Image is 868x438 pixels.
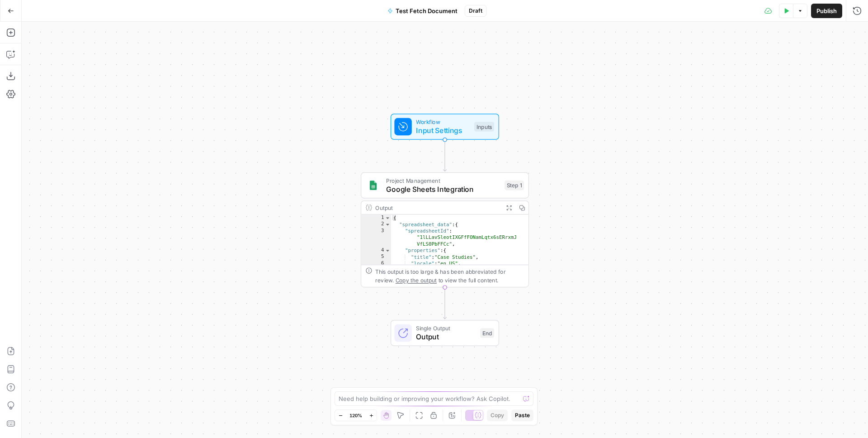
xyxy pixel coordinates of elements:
span: Single Output [416,324,476,333]
button: Publish [811,4,842,18]
span: Input Settings [416,125,470,136]
div: 5 [361,254,391,260]
div: Inputs [474,122,494,132]
g: Edge from step_1 to end [443,287,446,319]
span: Toggle code folding, rows 2 through 2631 [385,221,391,228]
span: Test Fetch Document [396,6,458,15]
span: Copy [491,411,504,419]
span: Copy the output [396,277,437,283]
span: Output [416,331,476,342]
g: Edge from start to step_1 [443,140,446,171]
div: WorkflowInput SettingsInputs [361,114,529,140]
span: Toggle code folding, rows 4 through 134 [385,247,391,253]
div: 4 [361,247,391,253]
button: Copy [487,409,508,421]
img: Group%201%201.png [368,180,379,191]
div: 1 [361,214,391,221]
span: Project Management [386,176,500,185]
div: End [480,328,494,338]
div: Project ManagementGoogle Sheets IntegrationStep 1Output{ "spreadsheet_data":{ "spreadsheetId": "1... [361,172,529,287]
span: Paste [515,411,530,419]
div: 3 [361,228,391,247]
div: Single OutputOutputEnd [361,320,529,346]
div: 6 [361,260,391,267]
div: This output is too large & has been abbreviated for review. to view the full content. [375,267,524,285]
span: Draft [469,7,482,15]
span: 120% [349,412,362,419]
span: Workflow [416,118,470,126]
div: 2 [361,221,391,228]
span: Google Sheets Integration [386,184,500,195]
button: Test Fetch Document [382,4,463,18]
div: Step 1 [505,181,524,190]
span: Publish [816,6,837,15]
button: Paste [511,409,533,421]
span: Toggle code folding, rows 1 through 2632 [385,214,391,221]
div: Output [375,203,499,212]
